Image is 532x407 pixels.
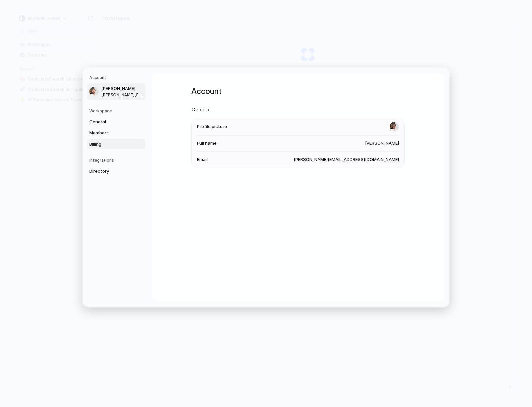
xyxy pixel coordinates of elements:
[87,166,145,177] a: Directory
[89,168,132,175] span: Directory
[89,130,132,136] span: Members
[101,92,144,98] span: [PERSON_NAME][EMAIL_ADDRESS][DOMAIN_NAME]
[87,139,145,149] a: Billing
[191,106,405,114] h2: General
[89,75,145,81] h5: Account
[197,156,208,163] span: Email
[89,157,145,163] h5: Integrations
[197,123,227,130] span: Profile picture
[87,83,145,100] a: [PERSON_NAME][PERSON_NAME][EMAIL_ADDRESS][DOMAIN_NAME]
[197,140,217,147] span: Full name
[191,85,405,97] h1: Account
[87,116,145,127] a: General
[89,108,145,114] h5: Workspace
[101,85,144,92] span: [PERSON_NAME]
[365,140,399,147] span: [PERSON_NAME]
[89,141,132,147] span: Billing
[294,156,399,163] span: [PERSON_NAME][EMAIL_ADDRESS][DOMAIN_NAME]
[89,118,132,125] span: General
[87,128,145,138] a: Members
